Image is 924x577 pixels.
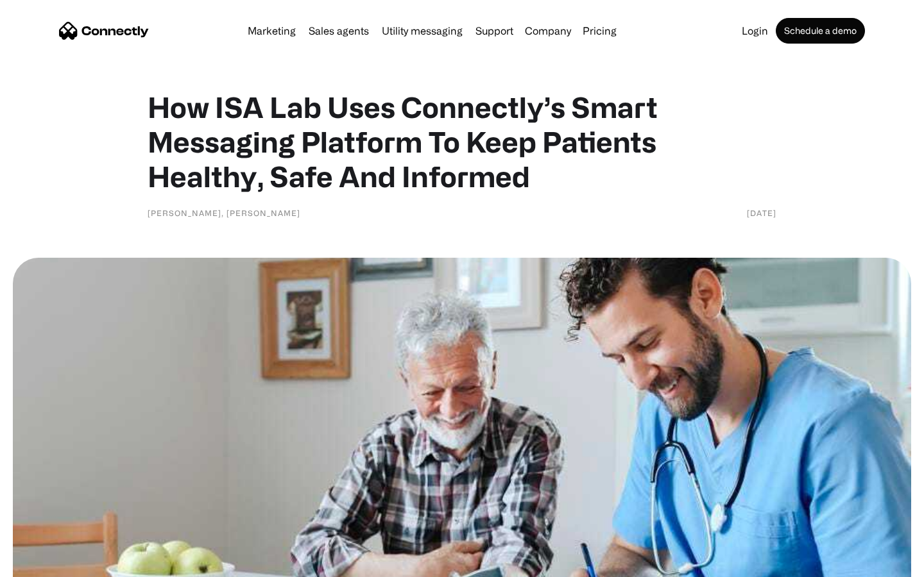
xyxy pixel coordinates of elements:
[521,22,575,40] div: Company
[776,18,865,44] a: Schedule a demo
[59,21,149,40] a: home
[737,26,773,36] a: Login
[26,555,77,573] ul: Language list
[148,90,776,194] h1: How ISA Lab Uses Connectly’s Smart Messaging Platform To Keep Patients Healthy, Safe And Informed
[747,206,776,219] div: [DATE]
[243,26,301,36] a: Marketing
[470,26,518,36] a: Support
[148,206,300,219] div: [PERSON_NAME], [PERSON_NAME]
[13,555,77,573] aside: Language selected: English
[304,26,374,36] a: Sales agents
[525,22,571,40] div: Company
[577,26,622,36] a: Pricing
[377,26,468,36] a: Utility messaging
